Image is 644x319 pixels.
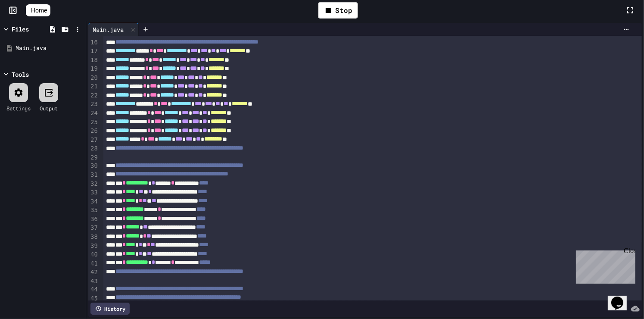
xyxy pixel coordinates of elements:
div: 42 [88,268,99,277]
div: 29 [88,153,99,162]
div: 23 [88,100,99,109]
iframe: chat widget [572,247,635,284]
div: 28 [88,144,99,153]
div: 45 [88,294,99,303]
a: Home [26,4,50,16]
div: 38 [88,233,99,242]
div: Stop [318,2,358,19]
div: 36 [88,215,99,224]
div: 34 [88,197,99,206]
div: 22 [88,91,99,100]
iframe: chat widget [608,285,635,310]
div: 40 [88,250,99,260]
div: 33 [88,188,99,197]
div: Tools [12,70,29,79]
div: 17 [88,47,99,56]
div: Main.java [88,25,128,34]
div: 30 [88,162,99,171]
div: 43 [88,277,99,286]
div: Main.java [88,23,139,36]
div: 31 [88,171,99,180]
span: Home [31,6,47,15]
div: 35 [88,206,99,215]
div: 16 [88,38,99,47]
div: 18 [88,56,99,65]
div: 39 [88,242,99,251]
div: 32 [88,180,99,189]
div: 25 [88,118,99,127]
div: Main.java [16,44,83,53]
div: Files [12,25,29,34]
div: 27 [88,136,99,145]
div: 20 [88,74,99,83]
div: Settings [6,104,31,112]
div: History [90,303,130,315]
div: 21 [88,82,99,91]
div: 19 [88,65,99,74]
div: Chat with us now!Close [3,3,59,55]
div: Output [40,104,58,112]
div: 26 [88,127,99,136]
div: 24 [88,109,99,118]
div: 41 [88,260,99,269]
div: 44 [88,285,99,294]
div: 37 [88,224,99,233]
